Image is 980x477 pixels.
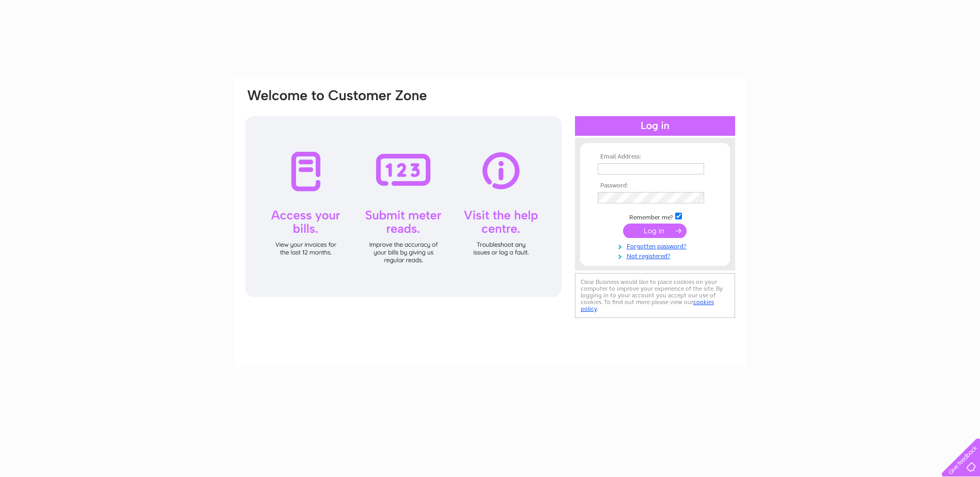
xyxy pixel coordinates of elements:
[623,224,687,238] input: Submit
[595,211,715,221] td: Remember me?
[598,241,715,250] a: Forgotten password?
[595,153,715,161] th: Email Address:
[575,273,735,318] div: Clear Business would like to place cookies on your computer to improve your experience of the sit...
[595,182,715,189] th: Password:
[581,298,714,312] a: cookies policy
[598,250,715,260] a: Not registered?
